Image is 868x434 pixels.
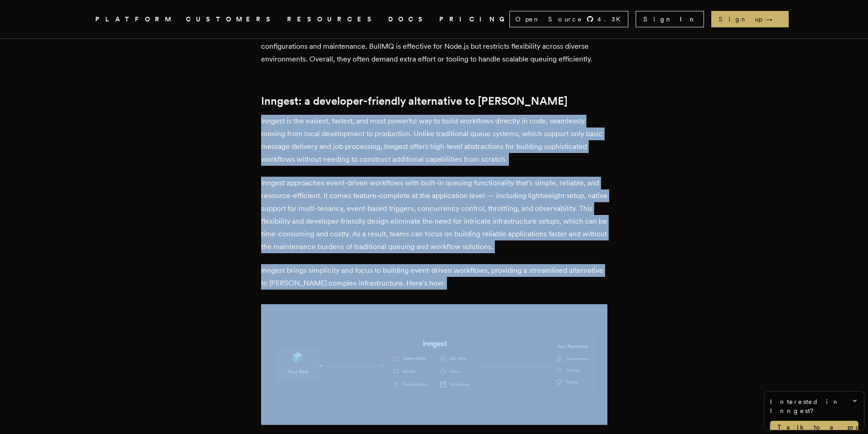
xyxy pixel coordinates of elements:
span: → [766,15,781,24]
span: 4.3 K [597,15,626,24]
p: Inngest is the easiest, fastest, and most powerful way to build workflows directly in code, seaml... [261,115,607,166]
a: Talk to a product expert [770,421,858,434]
span: Interested in Inngest? [770,397,858,415]
a: DOCS [388,14,428,25]
button: PLATFORM [95,14,175,25]
a: CUSTOMERS [186,14,276,25]
p: Inngest approaches event-driven workflows with built-in queuing functionality that's simple, reli... [261,177,607,253]
h2: Inngest: a developer-friendly alternative to [PERSON_NAME] [261,95,607,107]
span: Open Source [515,15,583,24]
button: RESOURCES [287,14,377,25]
p: Inngest brings simplicity and focus to building event-driven workflows, providing a streamlined a... [261,264,607,290]
a: Sign In [636,11,704,27]
a: Sign up [711,11,789,27]
img: A simplified system architecture using Inngest [261,304,607,425]
a: PRICING [439,14,509,25]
